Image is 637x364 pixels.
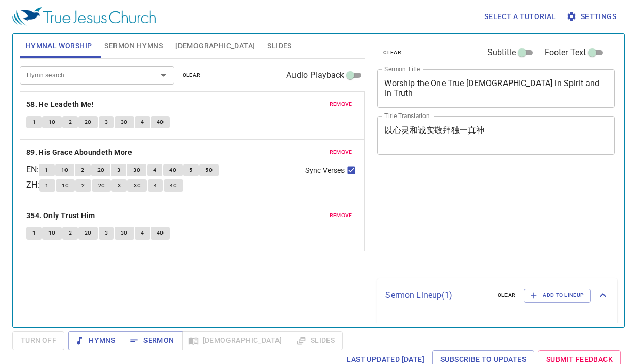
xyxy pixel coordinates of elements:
[92,179,111,192] button: 2C
[564,7,620,26] button: Settings
[163,164,183,176] button: 4C
[151,227,170,239] button: 4C
[48,118,56,127] span: 1C
[157,228,164,238] span: 4C
[164,179,183,192] button: 4C
[305,165,345,176] span: Sync Verses
[62,116,78,128] button: 2
[373,166,568,275] iframe: from-child
[153,166,156,175] span: 4
[330,211,352,220] span: remove
[99,227,114,239] button: 3
[127,164,146,176] button: 3C
[76,334,115,347] span: Hymns
[12,7,156,26] img: True Jesus Church
[330,147,352,157] span: remove
[169,166,176,175] span: 4C
[385,289,489,302] p: Sermon Lineup ( 1 )
[151,116,170,128] button: 4C
[78,116,98,128] button: 2C
[154,181,157,190] span: 4
[524,289,591,302] button: Add to Lineup
[26,163,39,176] p: EN :
[545,46,586,59] span: Footer Text
[91,164,111,176] button: 2C
[384,125,608,145] textarea: 以心灵和诚实敬拜独一真神
[323,98,358,110] button: remove
[330,100,352,109] span: remove
[99,116,114,128] button: 3
[135,227,150,239] button: 4
[26,116,42,128] button: 1
[131,334,174,347] span: Sermon
[377,278,617,312] div: Sermon Lineup(1)clearAdd to Lineup
[32,118,36,127] span: 1
[111,179,127,192] button: 3
[487,46,516,59] span: Subtitle
[78,227,98,239] button: 2C
[117,166,120,175] span: 3
[75,179,91,192] button: 2
[26,146,132,159] b: 89. His Grace Aboundeth More
[115,227,134,239] button: 3C
[205,166,213,175] span: 5C
[157,118,164,127] span: 4C
[81,166,84,175] span: 2
[121,228,128,238] span: 3C
[45,166,48,175] span: 1
[111,164,126,176] button: 3
[141,228,144,238] span: 4
[32,228,36,238] span: 1
[97,166,105,175] span: 2C
[175,40,255,53] span: [DEMOGRAPHIC_DATA]
[42,227,62,239] button: 1C
[484,10,556,23] span: Select a tutorial
[492,289,522,302] button: clear
[56,179,75,192] button: 1C
[26,98,94,111] b: 58. He Leadeth Me!
[568,10,616,23] span: Settings
[189,166,192,175] span: 5
[85,118,92,127] span: 2C
[148,179,163,192] button: 4
[480,7,560,26] button: Select a tutorial
[26,179,39,191] p: ZH :
[26,40,92,53] span: Hymnal Worship
[121,118,128,127] span: 3C
[183,164,199,176] button: 5
[384,78,608,98] textarea: Worship the One True [DEMOGRAPHIC_DATA] in Spirit and in Truth
[115,116,134,128] button: 3C
[176,69,207,81] button: clear
[68,331,123,350] button: Hymns
[147,164,162,176] button: 4
[26,209,95,222] b: 354. Only Trust Him
[61,166,69,175] span: 1C
[323,209,358,222] button: remove
[377,46,407,59] button: clear
[69,118,72,127] span: 2
[26,209,97,222] button: 354. Only Trust Him
[104,40,163,53] span: Sermon Hymns
[127,179,147,192] button: 3C
[105,228,108,238] span: 3
[105,118,108,127] span: 3
[530,291,584,300] span: Add to Lineup
[267,40,291,53] span: Slides
[286,69,344,81] span: Audio Playback
[62,181,69,190] span: 1C
[134,181,141,190] span: 3C
[81,181,85,190] span: 2
[26,227,42,239] button: 1
[183,71,201,80] span: clear
[26,98,96,111] button: 58. He Leadeth Me!
[170,181,177,190] span: 4C
[98,181,105,190] span: 2C
[26,146,134,159] button: 89. His Grace Aboundeth More
[383,48,401,57] span: clear
[123,331,182,350] button: Sermon
[199,164,219,176] button: 5C
[39,164,54,176] button: 1
[62,227,78,239] button: 2
[118,181,121,190] span: 3
[85,228,92,238] span: 2C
